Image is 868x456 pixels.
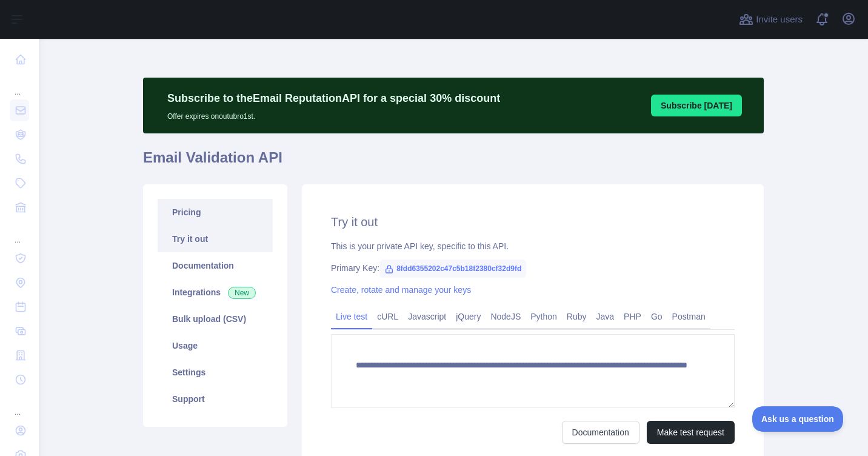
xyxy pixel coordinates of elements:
[736,10,805,29] button: Invite users
[228,287,256,299] span: New
[562,421,639,444] a: Documentation
[331,213,735,230] h2: Try it out
[331,240,735,252] div: This is your private API key, specific to this API.
[752,406,844,432] iframe: Toggle Customer Support
[158,226,273,252] a: Try it out
[486,307,526,326] a: NodeJS
[331,262,735,274] div: Primary Key:
[10,393,29,417] div: ...
[158,199,273,226] a: Pricing
[756,13,803,27] span: Invite users
[592,307,619,326] a: Java
[647,421,735,444] button: Make test request
[143,148,764,177] h1: Email Validation API
[651,95,742,116] button: Subscribe [DATE]
[158,359,273,386] a: Settings
[379,260,526,278] span: 8fdd6355202c47c5b18f2380cf32d9fd
[451,307,486,326] a: jQuery
[526,307,562,326] a: Python
[331,285,471,295] a: Create, rotate and manage your keys
[619,307,646,326] a: PHP
[167,90,500,107] p: Subscribe to the Email Reputation API for a special 30 % discount
[667,307,710,326] a: Postman
[158,332,273,359] a: Usage
[158,306,273,332] a: Bulk upload (CSV)
[158,279,273,306] a: Integrations New
[167,107,500,121] p: Offer expires on outubro 1st.
[646,307,667,326] a: Go
[10,221,29,245] div: ...
[158,386,273,412] a: Support
[403,307,451,326] a: Javascript
[10,73,29,97] div: ...
[372,307,403,326] a: cURL
[562,307,592,326] a: Ruby
[158,252,273,279] a: Documentation
[331,307,372,326] a: Live test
